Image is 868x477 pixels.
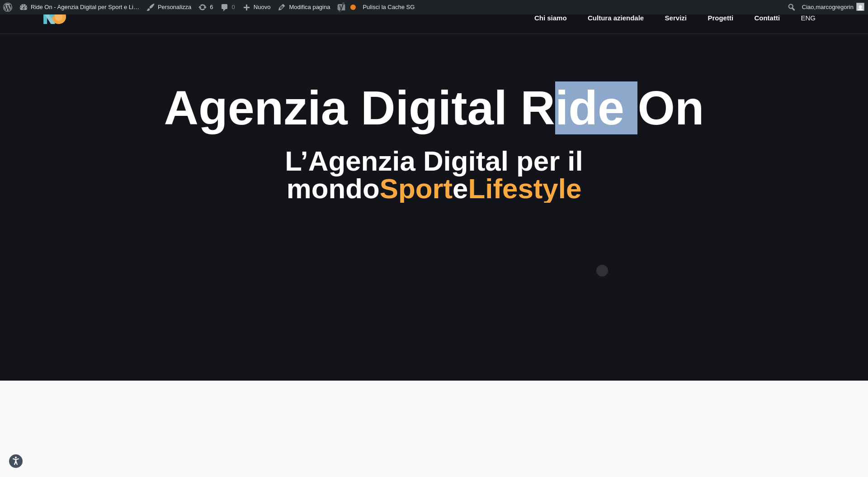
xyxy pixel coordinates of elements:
[816,4,854,10] span: marcogregorin
[800,13,816,24] a: eng
[134,147,734,203] div: L’Agenzia Digital per il mondo e
[587,13,645,24] a: Cultura aziendale
[134,81,734,134] div: Agenzia Digital Ride On
[753,13,781,24] a: Contatti
[380,173,453,204] span: Sport
[350,5,356,10] div: OK
[468,173,581,204] span: Lifestyle
[43,10,66,24] img: Ride On Agency
[707,13,734,24] a: Progetti
[664,13,688,24] a: Servizi
[533,13,568,24] a: Chi siamo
